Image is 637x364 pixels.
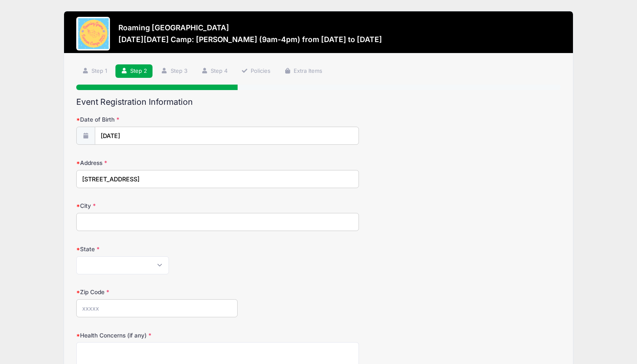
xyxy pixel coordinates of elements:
[76,288,238,296] label: Zip Code
[76,64,112,78] a: Step 1
[76,245,238,253] label: State
[236,64,276,78] a: Policies
[76,97,561,107] h2: Event Registration Information
[118,35,382,44] h3: [DATE][DATE] Camp: [PERSON_NAME] (9am-4pm) from [DATE] to [DATE]
[115,64,153,78] a: Step 2
[76,299,238,317] input: xxxxx
[76,115,238,124] label: Date of Birth
[155,64,193,78] a: Step 3
[95,127,359,145] input: mm/dd/yyyy
[279,64,328,78] a: Extra Items
[118,23,382,32] h3: Roaming [GEOGRAPHIC_DATA]
[76,159,238,167] label: Address
[76,202,238,210] label: City
[76,331,238,340] label: Health Concerns (if any)
[195,64,233,78] a: Step 4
